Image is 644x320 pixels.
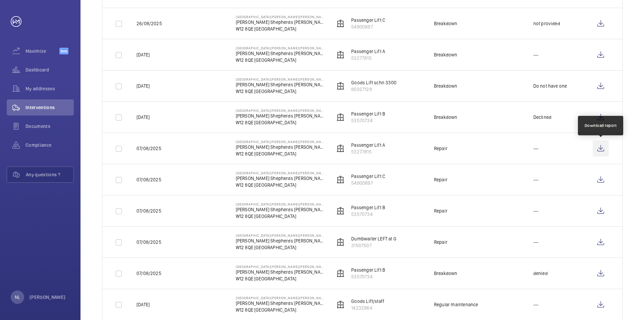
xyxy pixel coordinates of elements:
[351,211,385,218] p: 53570734
[236,206,324,213] p: [PERSON_NAME] Shepherds [PERSON_NAME],
[137,83,150,89] p: [DATE]
[236,233,324,237] p: [GEOGRAPHIC_DATA][PERSON_NAME][PERSON_NAME]
[533,83,567,89] p: Do not have one
[137,51,150,58] p: [DATE]
[351,204,385,211] p: Passenger Lift B
[351,117,385,124] p: 53570734
[236,15,324,19] p: [GEOGRAPHIC_DATA][PERSON_NAME][PERSON_NAME]
[351,110,385,117] p: Passenger Lift B
[434,114,458,121] div: Breakdown
[336,51,344,59] img: elevator.svg
[351,24,385,30] p: 54900897
[236,300,324,307] p: [PERSON_NAME] Shepherds [PERSON_NAME],
[533,270,548,277] p: denied
[434,176,447,183] div: Repair
[351,273,385,280] p: 53570734
[25,85,74,92] span: My addresses
[351,180,385,186] p: 54900897
[236,307,324,313] p: W12 8QE [GEOGRAPHIC_DATA]
[351,48,385,55] p: Passenger Lift A
[236,213,324,220] p: W12 8QE [GEOGRAPHIC_DATA]
[351,173,385,180] p: Passenger Lift C
[236,237,324,244] p: [PERSON_NAME] Shepherds [PERSON_NAME],
[336,19,344,28] img: elevator.svg
[336,269,344,277] img: elevator.svg
[336,113,344,121] img: elevator.svg
[26,171,73,178] span: Any questions ?
[351,142,385,148] p: Passenger Lift A
[25,142,74,148] span: Compliance
[59,48,68,54] span: Beta
[351,267,385,273] p: Passenger Lift B
[236,50,324,57] p: [PERSON_NAME] Shepherds [PERSON_NAME],
[351,55,385,61] p: 53277815
[351,148,385,155] p: 53277815
[137,176,161,183] p: 07/08/2025
[533,145,539,152] p: ---
[434,51,458,58] div: Breakdown
[236,46,324,50] p: [GEOGRAPHIC_DATA][PERSON_NAME][PERSON_NAME]
[336,238,344,246] img: elevator.svg
[533,301,539,308] p: ---
[434,270,458,277] div: Breakdown
[585,123,617,129] div: Download report
[434,145,447,152] div: Repair
[236,144,324,150] p: [PERSON_NAME] Shepherds [PERSON_NAME],
[236,77,324,81] p: [GEOGRAPHIC_DATA][PERSON_NAME][PERSON_NAME]
[30,294,66,301] p: [PERSON_NAME]
[236,108,324,112] p: [GEOGRAPHIC_DATA][PERSON_NAME][PERSON_NAME]
[336,82,344,90] img: elevator.svg
[236,269,324,275] p: [PERSON_NAME] Shepherds [PERSON_NAME],
[351,17,385,24] p: Passenger Lift C
[236,112,324,119] p: [PERSON_NAME] Shepherds [PERSON_NAME],
[336,144,344,152] img: elevator.svg
[336,207,344,215] img: elevator.svg
[25,48,59,54] span: Maximize
[351,305,384,311] p: 14232964
[336,301,344,309] img: elevator.svg
[533,114,551,121] p: Declined
[236,244,324,251] p: W12 8QE [GEOGRAPHIC_DATA]
[351,235,396,242] p: Dumbwaiter LEFT at G
[236,81,324,88] p: [PERSON_NAME] Shepherds [PERSON_NAME],
[236,57,324,63] p: W12 8QE [GEOGRAPHIC_DATA]
[351,79,396,86] p: Goods Lift schn 3300
[236,119,324,126] p: W12 8QE [GEOGRAPHIC_DATA]
[533,239,539,245] p: ---
[434,20,458,27] div: Breakdown
[25,66,74,73] span: Dashboard
[533,176,539,183] p: ---
[236,88,324,95] p: W12 8QE [GEOGRAPHIC_DATA]
[25,104,74,111] span: Interventions
[236,182,324,188] p: W12 8QE [GEOGRAPHIC_DATA]
[533,20,560,27] p: not provided
[434,83,458,89] div: Breakdown
[137,145,161,152] p: 07/08/2025
[236,19,324,26] p: [PERSON_NAME] Shepherds [PERSON_NAME],
[533,51,539,58] p: ---
[434,239,447,245] div: Repair
[336,176,344,184] img: elevator.svg
[236,150,324,157] p: W12 8QE [GEOGRAPHIC_DATA]
[236,171,324,175] p: [GEOGRAPHIC_DATA][PERSON_NAME][PERSON_NAME]
[236,275,324,282] p: W12 8QE [GEOGRAPHIC_DATA]
[15,294,20,301] p: NL
[236,202,324,206] p: [GEOGRAPHIC_DATA][PERSON_NAME][PERSON_NAME]
[25,123,74,130] span: Documents
[533,208,539,214] p: ---
[236,26,324,32] p: W12 8QE [GEOGRAPHIC_DATA]
[236,265,324,269] p: [GEOGRAPHIC_DATA][PERSON_NAME][PERSON_NAME]
[137,114,150,121] p: [DATE]
[351,298,384,305] p: Goods Lift/staff
[137,208,161,214] p: 07/08/2025
[236,175,324,182] p: [PERSON_NAME] Shepherds [PERSON_NAME],
[236,140,324,144] p: [GEOGRAPHIC_DATA][PERSON_NAME][PERSON_NAME]
[137,20,162,27] p: 26/08/2025
[137,270,161,277] p: 07/08/2025
[137,301,150,308] p: [DATE]
[137,239,161,245] p: 07/08/2025
[351,242,396,249] p: 31507507
[236,296,324,300] p: [GEOGRAPHIC_DATA][PERSON_NAME][PERSON_NAME]
[434,301,478,308] div: Regular maintenance
[434,208,447,214] div: Repair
